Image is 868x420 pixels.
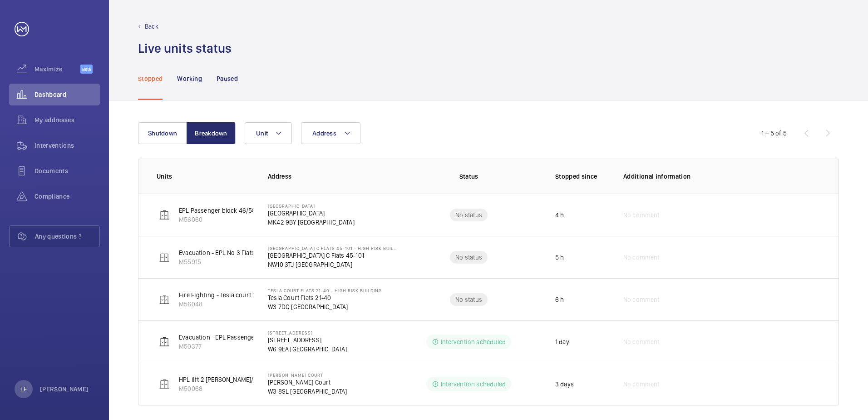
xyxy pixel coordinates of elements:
p: No status [455,253,482,262]
p: W6 9EA [GEOGRAPHIC_DATA] [268,345,347,354]
p: Stopped [138,74,163,83]
div: 1 – 5 of 5 [761,129,787,138]
span: No comment [623,253,660,262]
p: Tesla Court Flats 21-40 - High Risk Building [268,288,382,293]
p: Back [145,22,158,31]
p: 1 day [555,337,569,346]
button: Breakdown [187,122,236,144]
span: Any questions ? [35,232,99,241]
p: [STREET_ADDRESS] [268,330,347,335]
span: Beta [80,65,93,74]
p: M50377 [179,342,281,351]
span: No comment [623,295,660,304]
img: elevator.svg [159,336,170,347]
span: Compliance [35,192,100,201]
p: M56048 [179,300,268,309]
p: Evacuation - EPL Passenger Lift No 1 [179,333,281,342]
p: 6 h [555,295,564,304]
span: Documents [35,166,100,175]
p: [GEOGRAPHIC_DATA] [268,209,355,218]
p: 3 days [555,380,574,389]
img: elevator.svg [159,379,170,390]
p: Paused [217,74,238,83]
span: Address [312,130,336,137]
p: Additional information [623,172,820,181]
p: Fire Fighting - Tesla court 21-40 [179,290,268,300]
p: HPL lift 2 [PERSON_NAME]/igb hydro [179,375,281,384]
span: Maximize [35,65,80,74]
span: Interventions [35,141,100,150]
p: Working [177,74,202,83]
span: My addresses [35,115,100,125]
img: elevator.svg [159,252,170,263]
p: Stopped since [555,172,609,181]
span: Unit [256,130,268,137]
p: W3 7DQ [GEOGRAPHIC_DATA] [268,302,382,311]
p: [PERSON_NAME] Court [268,372,347,378]
button: Unit [245,122,292,144]
p: EPL Passenger block 46/58 [179,206,256,215]
span: No comment [623,380,660,389]
p: [PERSON_NAME] Court [268,378,347,387]
p: MK42 9BY [GEOGRAPHIC_DATA] [268,218,355,227]
span: No comment [623,337,660,346]
img: elevator.svg [159,210,170,220]
p: [PERSON_NAME] [40,385,89,394]
p: M50068 [179,384,281,393]
p: Intervention scheduled [441,337,506,346]
p: 4 h [555,210,564,220]
p: M56060 [179,215,256,224]
button: Address [301,122,360,144]
p: [GEOGRAPHIC_DATA] [268,203,355,209]
p: LF [20,385,27,394]
p: Intervention scheduled [441,380,506,389]
p: [GEOGRAPHIC_DATA] C Flats 45-101 - High Risk Building [268,245,397,251]
p: M55915 [179,257,285,266]
p: [GEOGRAPHIC_DATA] C Flats 45-101 [268,251,397,260]
p: No status [455,295,482,304]
button: Shutdown [138,122,187,144]
span: Dashboard [35,90,100,99]
p: No status [455,210,482,220]
p: NW10 3TJ [GEOGRAPHIC_DATA] [268,260,397,269]
p: 5 h [555,253,564,262]
span: No comment [623,210,660,220]
p: Address [268,172,397,181]
p: W3 8SL [GEOGRAPHIC_DATA] [268,387,347,396]
p: [STREET_ADDRESS] [268,335,347,345]
p: Evacuation - EPL No 3 Flats 45-101 L/h [179,248,285,257]
p: Status [403,172,534,181]
img: elevator.svg [159,294,170,305]
p: Units [157,172,253,181]
h1: Live units status [138,40,232,57]
p: Tesla Court Flats 21-40 [268,293,382,302]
